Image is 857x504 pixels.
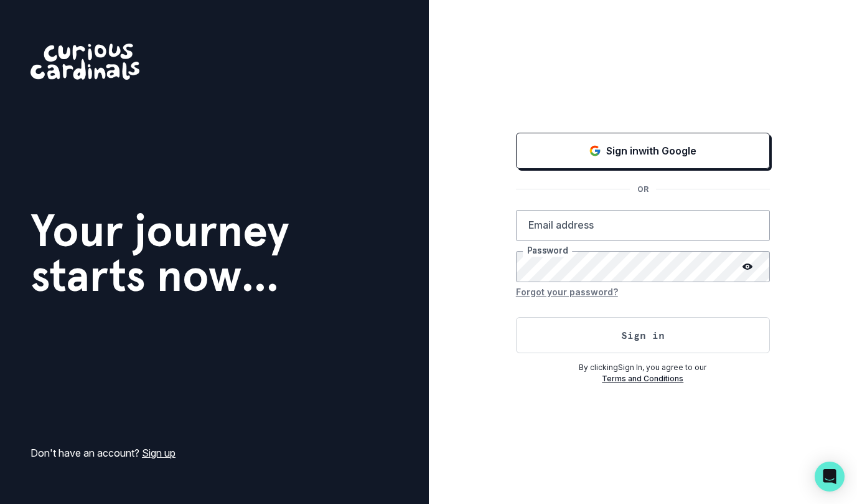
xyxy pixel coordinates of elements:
p: Don't have an account? [30,445,176,460]
h1: Your journey starts now... [30,208,289,298]
div: Open Intercom Messenger [815,462,845,492]
p: By clicking Sign In , you agree to our [516,362,770,373]
p: OR [630,184,656,195]
img: Curious Cardinals Logo [30,44,139,80]
a: Sign up [142,447,176,459]
p: Sign in with Google [606,143,696,158]
a: Terms and Conditions [602,374,683,383]
button: Sign in [516,317,770,353]
button: Sign in with Google (GSuite) [516,133,770,169]
button: Forgot your password? [516,282,618,302]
